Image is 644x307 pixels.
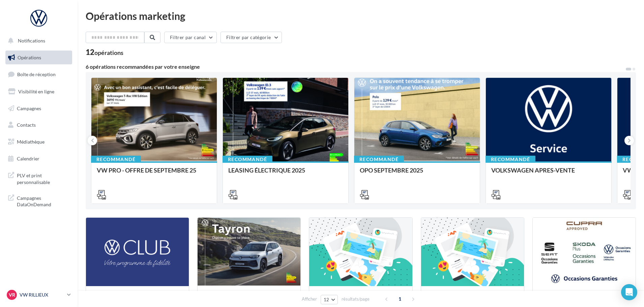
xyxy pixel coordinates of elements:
[486,156,535,163] div: Recommandé
[17,193,69,208] span: Campagnes DataOnDemand
[4,85,74,99] a: Visibilité en ligne
[4,101,74,116] a: Campagnes
[94,50,123,56] div: opérations
[4,118,74,132] a: Contacts
[394,294,405,304] span: 1
[18,38,45,43] span: Notifications
[223,156,272,163] div: Recommandé
[17,171,69,185] span: PLV et print personnalisable
[302,296,317,302] span: Afficher
[360,167,474,180] div: OPO SEPTEMBRE 2025
[228,167,343,180] div: LEASING ÉLECTRIQUE 2025
[4,67,74,82] a: Boîte de réception
[17,122,36,128] span: Contacts
[18,89,54,94] span: Visibilité en ligne
[5,288,72,301] a: VR VW RILLIEUX
[4,34,71,48] button: Notifications
[20,291,64,298] p: VW RILLIEUX
[17,156,39,161] span: Calendrier
[17,105,41,111] span: Campagnes
[9,291,15,298] span: VR
[91,156,141,163] div: Recommandé
[17,71,56,77] span: Boîte de réception
[324,297,329,302] span: 12
[4,191,74,211] a: Campagnes DataOnDemand
[97,167,211,180] div: VW PRO - OFFRE DE SEPTEMBRE 25
[342,296,370,302] span: résultats/page
[86,49,123,56] div: 12
[221,32,282,43] button: Filtrer par catégorie
[86,11,636,21] div: Opérations marketing
[17,139,45,145] span: Médiathèque
[4,152,74,166] a: Calendrier
[164,32,217,43] button: Filtrer par canal
[321,295,338,304] button: 12
[4,168,74,188] a: PLV et print personnalisable
[491,167,606,180] div: VOLKSWAGEN APRES-VENTE
[86,64,625,69] div: 6 opérations recommandées par votre enseigne
[621,284,637,300] div: Open Intercom Messenger
[354,156,404,163] div: Recommandé
[4,135,74,149] a: Médiathèque
[18,55,41,60] span: Opérations
[4,51,74,65] a: Opérations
